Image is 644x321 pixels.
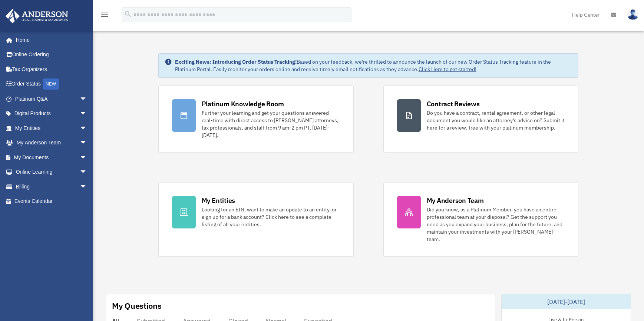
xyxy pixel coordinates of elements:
a: My Anderson Teamarrow_drop_down [5,136,98,150]
div: Further your learning and get your questions answered real-time with direct access to [PERSON_NAM... [202,109,340,139]
span: arrow_drop_down [80,150,95,165]
a: Events Calendar [5,194,98,209]
a: Billingarrow_drop_down [5,179,98,194]
img: Anderson Advisors Platinum Portal [3,9,70,23]
span: arrow_drop_down [80,91,95,107]
img: User Pic [627,9,638,20]
a: Home [5,33,95,47]
i: menu [100,10,109,19]
span: arrow_drop_down [80,165,95,180]
a: Online Ordering [5,47,98,62]
a: Tax Organizers [5,62,98,77]
div: My Entities [202,196,235,205]
a: My Entitiesarrow_drop_down [5,121,98,136]
div: NEW [43,78,59,90]
a: My Documentsarrow_drop_down [5,150,98,165]
span: arrow_drop_down [80,106,95,121]
a: My Entities Looking for an EIN, want to make an update to an entity, or sign up for a bank accoun... [158,182,354,257]
a: Digital Productsarrow_drop_down [5,106,98,121]
div: Based on your feedback, we're thrilled to announce the launch of our new Order Status Tracking fe... [175,58,572,73]
div: Did you know, as a Platinum Member, you have an entire professional team at your disposal? Get th... [427,206,565,243]
div: Contract Reviews [427,99,480,108]
span: arrow_drop_down [80,136,95,151]
span: arrow_drop_down [80,121,95,136]
a: Platinum Q&Aarrow_drop_down [5,91,98,106]
a: Click Here to get started! [419,66,476,73]
a: menu [100,13,109,19]
span: arrow_drop_down [80,179,95,194]
div: [DATE]-[DATE] [502,294,631,309]
strong: Exciting News: Introducing Order Status Tracking! [175,58,297,65]
a: Contract Reviews Do you have a contract, rental agreement, or other legal document you would like... [383,86,579,153]
a: Platinum Knowledge Room Further your learning and get your questions answered real-time with dire... [158,86,354,153]
a: Online Learningarrow_drop_down [5,165,98,180]
div: Platinum Knowledge Room [202,99,284,108]
a: Order StatusNEW [5,77,98,92]
i: search [124,10,132,18]
div: My Questions [112,300,162,311]
div: Looking for an EIN, want to make an update to an entity, or sign up for a bank account? Click her... [202,206,340,228]
a: My Anderson Team Did you know, as a Platinum Member, you have an entire professional team at your... [383,182,579,257]
div: My Anderson Team [427,196,484,205]
div: Do you have a contract, rental agreement, or other legal document you would like an attorney's ad... [427,109,565,131]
